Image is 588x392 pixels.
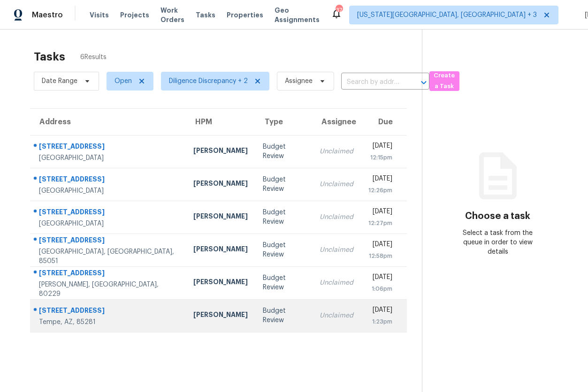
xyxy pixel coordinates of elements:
div: [PERSON_NAME] [193,211,248,223]
button: Create a Task [429,71,459,91]
div: Budget Review [263,175,305,194]
span: Assignee [285,76,313,86]
div: [GEOGRAPHIC_DATA] [39,219,178,228]
div: 12:27pm [368,219,392,228]
div: Budget Review [263,208,305,226]
span: Diligence Discrepancy + 2 [169,76,248,86]
div: [STREET_ADDRESS] [39,174,178,186]
div: [PERSON_NAME] [193,244,248,256]
div: Budget Review [263,306,305,325]
div: [STREET_ADDRESS] [39,142,178,153]
div: [STREET_ADDRESS] [39,235,178,247]
div: Unclaimed [320,278,353,287]
div: Unclaimed [320,212,353,222]
div: [PERSON_NAME] [193,277,248,289]
span: Open [115,76,132,86]
div: 1:06pm [368,284,392,294]
div: [DATE] [368,240,392,251]
div: [STREET_ADDRESS] [39,306,178,317]
div: [GEOGRAPHIC_DATA] [39,153,178,163]
div: [PERSON_NAME] [193,179,248,190]
div: [PERSON_NAME], [GEOGRAPHIC_DATA], 80229 [39,280,178,299]
div: Select a task from the queue in order to view details [460,228,535,256]
input: Search by address [341,75,403,90]
div: Unclaimed [320,245,353,255]
button: Open [417,76,430,89]
span: Visits [90,10,109,20]
span: Date Range [42,76,77,86]
div: [DATE] [368,174,392,186]
div: [STREET_ADDRESS] [39,207,178,219]
div: [STREET_ADDRESS] [39,268,178,280]
div: [PERSON_NAME] [193,146,248,158]
span: Tasks [196,12,215,18]
div: [DATE] [368,207,392,219]
div: Unclaimed [320,147,353,156]
div: 12:15pm [368,153,392,162]
div: Budget Review [263,241,305,259]
span: Geo Assignments [275,6,320,24]
span: 6 Results [80,53,107,62]
span: Projects [120,10,149,20]
div: 1:23pm [368,317,392,326]
span: Work Orders [160,6,184,24]
th: Type [255,109,312,135]
div: [DATE] [368,305,392,317]
span: Properties [227,10,263,20]
span: Create a Task [434,70,455,92]
div: [DATE] [368,141,392,153]
div: Tempe, AZ, 85281 [39,317,178,327]
span: [US_STATE][GEOGRAPHIC_DATA], [GEOGRAPHIC_DATA] + 3 [357,10,537,20]
div: Unclaimed [320,311,353,320]
div: [DATE] [368,272,392,284]
th: Due [361,109,407,135]
th: Address [30,109,186,135]
h2: Tasks [34,52,65,61]
div: 12:26pm [368,186,392,195]
span: Maestro [32,10,63,20]
div: Budget Review [263,142,305,161]
div: [PERSON_NAME] [193,310,248,322]
th: Assignee [312,109,361,135]
div: [GEOGRAPHIC_DATA] [39,186,178,196]
h3: Choose a task [465,211,530,221]
div: Unclaimed [320,180,353,189]
div: 12:58pm [368,251,392,261]
div: Budget Review [263,273,305,292]
th: HPM [186,109,255,135]
div: 37 [336,6,342,15]
div: [GEOGRAPHIC_DATA], [GEOGRAPHIC_DATA], 85051 [39,247,178,266]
